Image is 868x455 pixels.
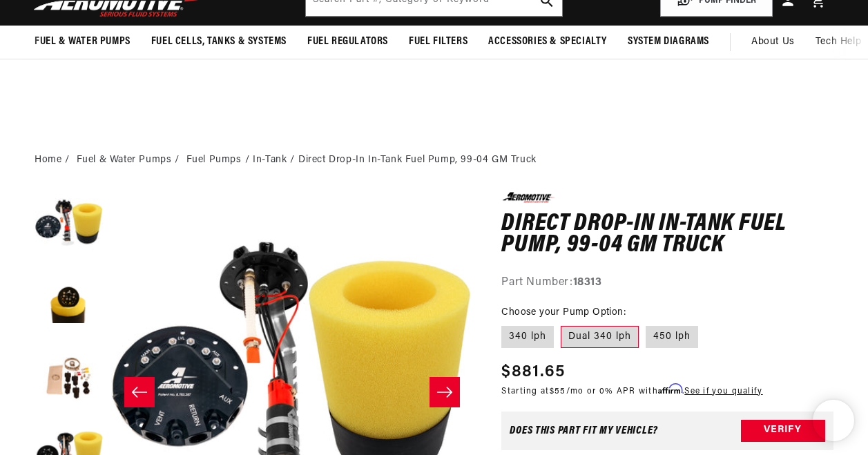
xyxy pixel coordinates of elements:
[658,384,682,394] span: Affirm
[501,385,762,398] p: Starting at /mo or 0% APR with .
[35,268,104,337] button: Load image 2 in gallery view
[77,153,172,168] a: Fuel & Water Pumps
[253,153,298,168] li: In-Tank
[741,26,805,59] a: About Us
[298,153,537,168] li: Direct Drop-In In-Tank Fuel Pump, 99-04 GM Truck
[751,37,795,47] span: About Us
[510,425,658,436] div: Does This part fit My vehicle?
[741,420,825,442] button: Verify
[297,26,398,58] summary: Fuel Regulators
[35,192,104,261] button: Load image 1 in gallery view
[35,153,833,168] nav: breadcrumbs
[550,387,566,396] span: $55
[816,35,861,50] span: Tech Help
[501,305,627,320] legend: Choose your Pump Option:
[35,35,131,49] span: Fuel & Water Pumps
[151,35,287,49] span: Fuel Cells, Tanks & Systems
[617,26,720,58] summary: System Diagrams
[488,35,607,49] span: Accessories & Specialty
[561,326,639,348] label: Dual 340 lph
[430,377,460,407] button: Slide right
[478,26,617,58] summary: Accessories & Specialty
[646,326,698,348] label: 450 lph
[684,387,762,396] a: See if you qualify - Learn more about Affirm Financing (opens in modal)
[501,326,554,348] label: 340 lph
[628,35,709,49] span: System Diagrams
[501,213,833,257] h1: Direct Drop-In In-Tank Fuel Pump, 99-04 GM Truck
[573,277,602,288] strong: 18313
[35,344,104,413] button: Load image 3 in gallery view
[35,153,61,168] a: Home
[398,26,478,58] summary: Fuel Filters
[501,274,833,292] div: Part Number:
[409,35,467,49] span: Fuel Filters
[124,377,155,407] button: Slide left
[307,35,388,49] span: Fuel Regulators
[24,26,141,58] summary: Fuel & Water Pumps
[141,26,297,58] summary: Fuel Cells, Tanks & Systems
[501,360,565,385] span: $881.65
[186,153,242,168] a: Fuel Pumps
